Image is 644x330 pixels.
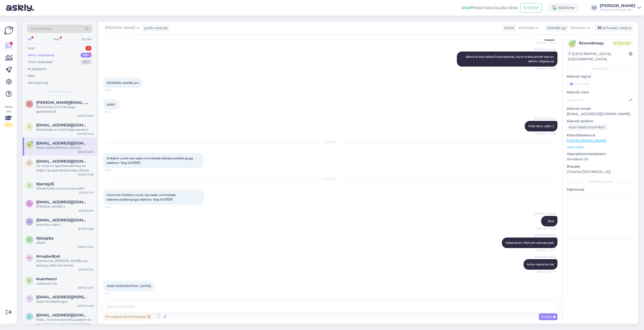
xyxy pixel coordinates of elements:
[85,46,92,51] div: 1
[36,182,54,186] span: #jactqy5i
[79,268,94,271] div: [DATE] 12:51
[534,255,556,259] span: [PERSON_NAME]
[105,168,124,172] span: 19:07
[103,313,152,320] div: Privaatne kommentaar
[28,161,31,165] span: o
[502,25,514,31] div: Klient
[28,256,31,260] span: m
[28,60,52,65] div: Tiimi vestlused
[462,5,471,10] b: Uus!
[80,36,93,42] div: Socials
[548,3,579,12] div: Aktiivne
[78,173,94,176] div: [DATE] 17:08
[567,97,628,103] input: Lisa nimi
[36,299,94,304] div: palun limiidipäringut
[567,106,634,111] p: Kliendi email
[105,88,124,92] span: 13:35
[595,25,633,31] div: Arhiveeri vestlus
[78,286,94,290] div: [DATE] 12:34
[105,292,124,295] span: 10:51
[4,26,14,35] img: Askly Logo
[567,138,606,143] a: [URL][DOMAIN_NAME]
[600,4,641,12] a: [PERSON_NAME]Täisteenusliisingu AS
[36,281,94,286] div: vaatasime üle
[36,254,60,259] span: #mqdw9tzd
[548,219,554,223] span: Tere
[541,314,555,319] span: Saada
[36,218,89,222] span: oksana.vappe@tele2.com
[568,51,629,62] div: [GEOGRAPHIC_DATA], [GEOGRAPHIC_DATA]
[36,123,89,127] span: v.nikolaitsuk@gmail.com
[36,317,94,326] div: Hello, I now forward this question to my colleague, who is responsible for this. The reply will b...
[36,164,94,173] div: nii, nüüd on igatahes käendus ka küljes :) ja saab kenasti edasi liikuda
[505,241,554,245] span: Vabandust viibinud vastuse eest
[4,105,13,127] div: Vaata siia
[567,145,634,149] p: Vaata edasi ...
[107,81,139,85] span: [PERSON_NAME] aru
[567,151,634,157] p: Operatsioonisüsteem
[36,277,57,281] span: #uenhexxl
[28,315,31,318] span: o
[29,297,30,300] span: t
[36,236,54,241] span: #jtzejzba
[545,25,566,31] div: Klienditugi
[36,295,89,299] span: tanel.oja.forest@gmail.com
[31,26,51,31] span: Otsi kliente
[78,114,94,118] div: [DATE] 10:50
[36,200,89,204] span: anett.voorel@tele2.com
[534,212,556,216] span: [PERSON_NAME]
[81,60,92,65] div: 99+
[28,220,31,223] span: o
[28,143,31,147] span: n
[28,125,30,128] span: v
[52,36,61,42] div: Web
[567,119,634,124] p: Kliendi telefon
[28,80,48,85] div: Arhiveeritud
[567,66,634,71] div: Kliendi info
[462,5,518,11] div: Proovi tasuta juba täna:
[28,278,31,282] span: u
[534,117,556,121] span: [PERSON_NAME]
[36,241,94,245] div: Aitäh!
[28,46,34,51] div: Uus
[36,259,94,268] div: Kõik korras, [PERSON_NAME] uus leping ja allkiri ka olemas.
[79,209,94,213] div: [DATE] 10:11
[103,140,557,145] div: [DATE]
[28,73,35,78] div: Kõik
[107,193,176,201] span: Hommik! Äriklient uurib, kas saab vormistada täisteenuseliisinguga telefoon. Reg 14279313
[612,40,632,46] span: Online
[48,89,71,94] span: Minu vestlused
[107,103,115,106] span: aitäh!
[78,132,94,136] div: [DATE] 10:49
[78,150,94,154] div: [DATE] 10:47
[528,124,554,128] span: Pole tänu väärt :)
[536,248,556,252] span: Nähtud ✓ 10:47
[571,25,586,31] span: Estonian
[567,90,634,95] p: Kliendi nimi
[36,222,94,227] div: pole tänu väärt :)
[579,40,612,46] div: # zwwbnsay
[142,25,168,31] div: juhib vestlust
[591,4,598,11] div: DZ
[107,156,194,165] span: Äriklient uurib, kas saab vormistada täisteenuseliisinguga telefoon. Reg 14279313
[600,8,635,12] div: Täisteenusliisingu AS
[534,233,556,237] span: [PERSON_NAME]
[567,111,634,117] p: [EMAIL_ADDRESS][DOMAIN_NAME]
[105,205,124,209] span: 10:40
[4,123,13,127] div: 1 / 3
[567,74,634,79] p: Kliendi tag'id
[567,124,607,131] div: Küsi telefoninumbrit
[36,159,89,164] span: oksana.vappe@tele2.com
[600,4,635,8] div: [PERSON_NAME]
[78,304,94,308] div: [DATE] 14:26
[567,157,634,162] p: Windows 10
[520,3,542,13] button: Emailid
[537,67,556,71] span: Nähtud ✓ 13:33
[536,41,556,44] span: Nähtud ✓ 13:30
[105,25,135,31] span: [PERSON_NAME]
[527,262,554,266] span: kohe vaatame üle
[519,25,534,31] span: Estonian
[36,313,89,317] span: oskar100@mail.ee
[567,179,634,184] div: [PERSON_NAME]
[537,132,556,135] span: Nähtud ✓ 13:36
